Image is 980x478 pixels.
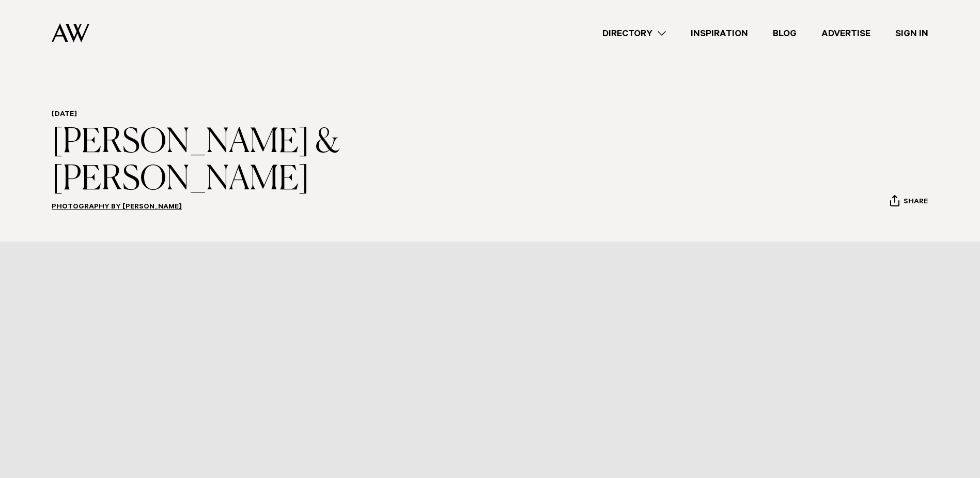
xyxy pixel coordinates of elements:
[809,26,883,40] a: Advertise
[760,26,809,40] a: Blog
[52,23,89,42] img: Auckland Weddings Logo
[883,26,941,40] a: Sign In
[52,203,182,212] a: Photography by [PERSON_NAME]
[678,26,760,40] a: Inspiration
[890,195,928,210] button: Share
[52,110,530,120] h6: [DATE]
[590,26,678,40] a: Directory
[52,124,530,199] h1: [PERSON_NAME] & [PERSON_NAME]
[904,198,928,207] span: Share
